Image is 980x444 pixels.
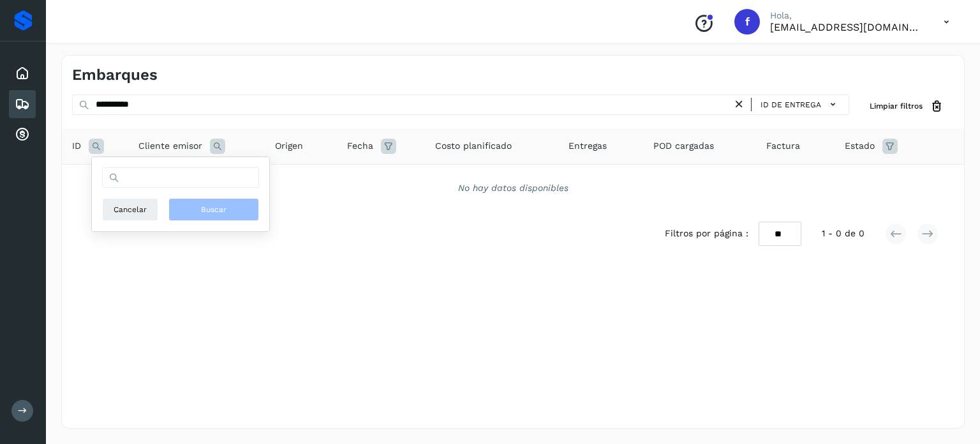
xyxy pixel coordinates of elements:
[72,139,81,153] span: ID
[275,139,303,153] span: Origen
[859,95,954,118] button: Limpiar filtros
[845,139,875,153] span: Estado
[72,66,158,84] h4: Embarques
[9,90,36,118] div: Embarques
[766,139,800,153] span: Factura
[822,227,865,240] span: 1 - 0 de 0
[665,227,748,240] span: Filtros por página :
[138,139,202,153] span: Cliente emisor
[770,21,923,33] p: fyc3@mexamerik.com
[757,95,843,114] button: ID de entrega
[9,59,36,88] div: Inicio
[568,139,607,153] span: Entregas
[761,99,821,111] span: ID de entrega
[653,139,714,153] span: POD cargadas
[435,139,512,153] span: Costo planificado
[347,139,373,153] span: Fecha
[9,121,36,149] div: Cuentas por cobrar
[870,100,923,112] span: Limpiar filtros
[78,181,947,195] div: No hay datos disponibles
[770,10,923,21] p: Hola,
